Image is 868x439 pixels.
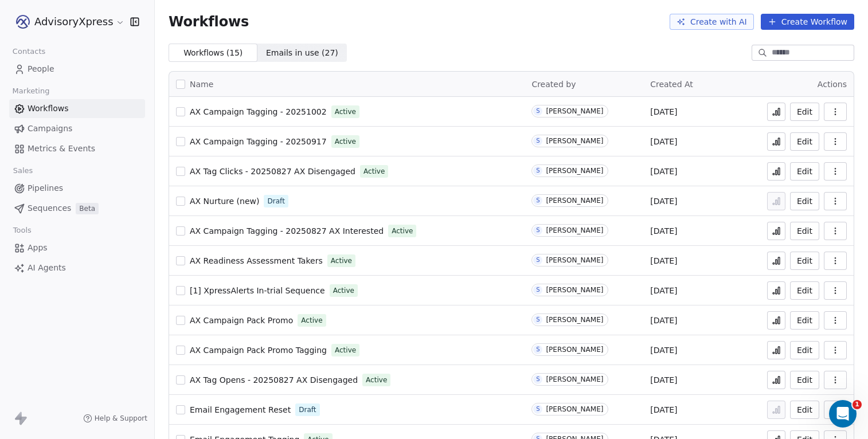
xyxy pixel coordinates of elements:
div: [PERSON_NAME] [546,316,603,324]
div: [PERSON_NAME] [546,167,603,175]
button: Edit [790,281,819,300]
a: Pipelines [9,179,145,198]
span: [DATE] [650,136,677,147]
span: Apps [28,242,48,254]
div: [PERSON_NAME] [546,226,603,234]
span: Email Engagement Reset [190,405,291,414]
span: Emails in use ( 27 ) [266,47,338,59]
span: Active [366,375,387,385]
span: 1 [853,400,862,409]
div: S [536,345,539,354]
span: Campaigns [28,123,72,135]
button: Create Workflow [761,14,854,30]
a: [1] XpressAlerts In-trial Sequence [190,285,325,296]
a: Email Engagement Reset [190,404,291,416]
button: Edit [790,252,819,270]
img: AX_logo_device_1080.png [16,15,30,29]
span: AX Readiness Assessment Takers [190,256,323,265]
a: AX Tag Clicks - 20250827 AX Disengaged [190,166,355,177]
span: [DATE] [650,344,677,356]
a: People [9,60,145,79]
span: Active [335,136,356,147]
span: AX Campaign Tagging - 20251002 [190,107,327,116]
a: Help & Support [83,414,147,423]
a: AX Campaign Tagging - 20250917 [190,136,327,147]
span: [DATE] [650,285,677,296]
div: S [536,375,539,384]
span: Draft [267,196,284,206]
span: AX Tag Clicks - 20250827 AX Disengaged [190,167,355,176]
span: [DATE] [650,225,677,237]
span: [DATE] [650,166,677,177]
a: Workflows [9,99,145,118]
a: AX Campaign Tagging - 20251002 [190,106,327,117]
span: AX Campaign Tagging - 20250917 [190,137,327,146]
span: AX Campaign Pack Promo Tagging [190,346,327,355]
a: AX Nurture (new) [190,195,259,207]
span: People [28,63,54,75]
button: Edit [790,162,819,181]
span: Active [392,226,413,236]
button: Edit [790,311,819,330]
span: [DATE] [650,106,677,117]
button: Edit [790,132,819,151]
a: Apps [9,238,145,257]
a: AX Campaign Tagging - 20250827 AX Interested [190,225,384,237]
a: SequencesBeta [9,199,145,218]
button: Edit [790,341,819,359]
span: Pipelines [28,182,63,194]
button: Edit [790,371,819,389]
span: Sales [8,162,38,179]
div: S [536,166,539,175]
div: S [536,256,539,265]
span: Contacts [7,43,50,60]
span: Active [363,166,385,177]
div: [PERSON_NAME] [546,197,603,205]
span: AX Nurture (new) [190,197,259,206]
span: [DATE] [650,404,677,416]
div: S [536,196,539,205]
span: [1] XpressAlerts In-trial Sequence [190,286,325,295]
span: [DATE] [650,255,677,266]
span: Created by [531,80,576,89]
button: Edit [790,192,819,210]
div: [PERSON_NAME] [546,405,603,413]
button: Edit [790,103,819,121]
span: Sequences [28,202,71,214]
a: Campaigns [9,119,145,138]
span: Active [333,285,354,296]
span: Tools [8,222,36,239]
span: Active [331,256,352,266]
span: Marketing [7,83,54,100]
span: [DATE] [650,315,677,326]
div: S [536,107,539,116]
span: Active [335,345,356,355]
span: AX Campaign Tagging - 20250827 AX Interested [190,226,384,236]
div: S [536,315,539,324]
div: S [536,136,539,146]
button: Edit [790,222,819,240]
a: AX Readiness Assessment Takers [190,255,323,266]
a: AI Agents [9,258,145,277]
div: [PERSON_NAME] [546,286,603,294]
div: S [536,285,539,295]
button: AdvisoryXpress [14,12,122,32]
span: Active [301,315,322,326]
div: [PERSON_NAME] [546,107,603,115]
div: [PERSON_NAME] [546,256,603,264]
span: Workflows [28,103,69,115]
span: Actions [818,80,847,89]
span: AdvisoryXpress [34,14,113,29]
span: Name [190,79,213,91]
span: Metrics & Events [28,143,95,155]
button: Edit [790,401,819,419]
span: Help & Support [95,414,147,423]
